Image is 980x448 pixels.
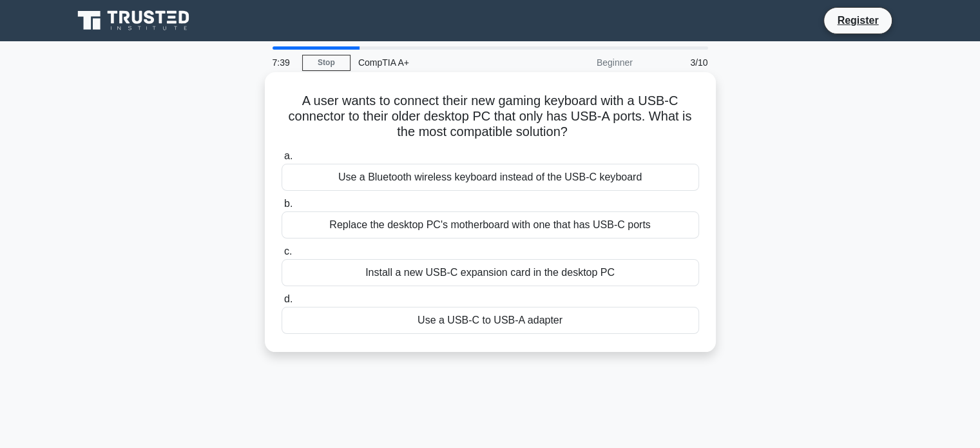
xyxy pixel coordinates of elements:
[282,164,699,191] div: Use a Bluetooth wireless keyboard instead of the USB-C keyboard
[265,50,302,75] div: 7:39
[528,50,640,75] div: Beginner
[640,50,716,75] div: 3/10
[284,150,293,161] span: a.
[284,293,293,304] span: d.
[829,12,886,28] a: Register
[282,307,699,334] div: Use a USB-C to USB-A adapter
[284,246,292,257] span: c.
[284,198,293,209] span: b.
[351,50,528,75] div: CompTIA A+
[282,259,699,286] div: Install a new USB-C expansion card in the desktop PC
[280,93,700,141] h5: A user wants to connect their new gaming keyboard with a USB-C connector to their older desktop P...
[302,55,351,71] a: Stop
[282,211,699,239] div: Replace the desktop PC's motherboard with one that has USB-C ports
